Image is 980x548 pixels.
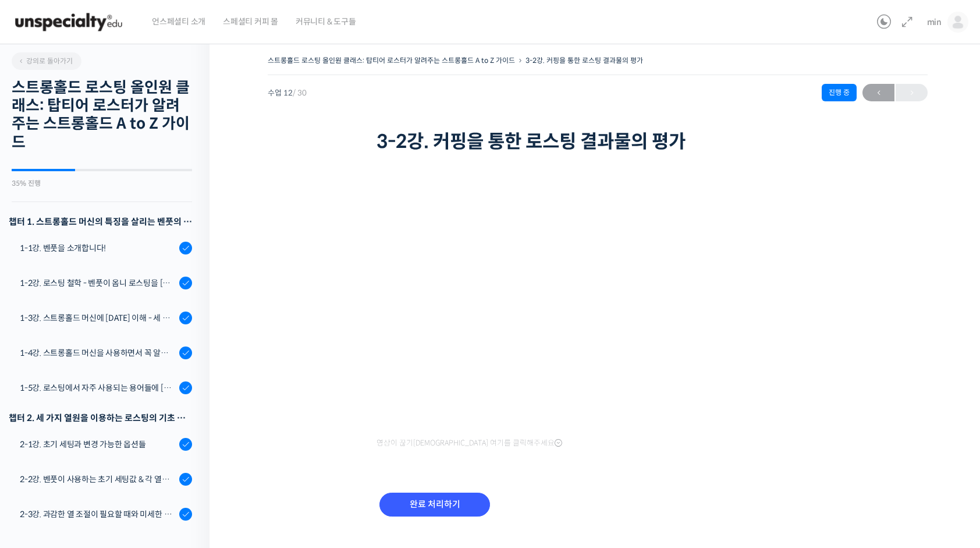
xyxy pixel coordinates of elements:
[20,381,176,394] div: 1-5강. 로스팅에서 자주 사용되는 용어들에 [DATE] 이해
[9,410,192,426] div: 챕터 2. 세 가지 열원을 이용하는 로스팅의 기초 설계
[822,84,857,101] div: 진행 중
[377,439,562,448] span: 영상이 끊기[DEMOGRAPHIC_DATA] 여기를 클릭해주세요
[20,277,176,289] div: 1-2강. 로스팅 철학 - 벤풋이 옴니 로스팅을 [DATE] 않는 이유
[17,56,73,65] span: 강의로 돌아가기
[20,438,176,451] div: 2-1강. 초기 세팅과 변경 가능한 옵션들
[862,85,894,101] span: ←
[20,312,176,324] div: 1-3강. 스트롱홀드 머신에 [DATE] 이해 - 세 가지 열원이 만들어내는 변화
[20,508,176,521] div: 2-3강. 과감한 열 조절이 필요할 때와 미세한 열 조절이 필요할 때
[20,242,176,254] div: 1-1강. 벤풋을 소개합니다!
[379,493,490,517] input: 완료 처리하기
[377,130,819,153] h1: 3-2강. 커핑을 통한 로스팅 결과물의 평가
[927,17,942,27] span: min
[268,89,307,97] span: 수업 12
[293,88,307,98] span: / 30
[20,473,176,486] div: 2-2강. 벤풋이 사용하는 초기 세팅값 & 각 열원이 하는 역할
[12,79,192,151] h2: 스트롱홀드 로스팅 올인원 클래스: 탑티어 로스터가 알려주는 스트롱홀드 A to Z 가이드
[12,180,192,187] div: 35% 진행
[9,214,192,229] h3: 챕터 1. 스트롱홀드 머신의 특징을 살리는 벤풋의 로스팅 방식
[20,347,176,359] div: 1-4강. 스트롱홀드 머신을 사용하면서 꼭 알고 있어야 할 유의사항
[12,52,81,70] a: 강의로 돌아가기
[268,56,515,65] a: 스트롱홀드 로스팅 올인원 클래스: 탑티어 로스터가 알려주는 스트롱홀드 A to Z 가이드
[862,84,894,101] a: ←이전
[525,56,643,65] a: 3-2강. 커핑을 통한 로스팅 결과물의 평가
